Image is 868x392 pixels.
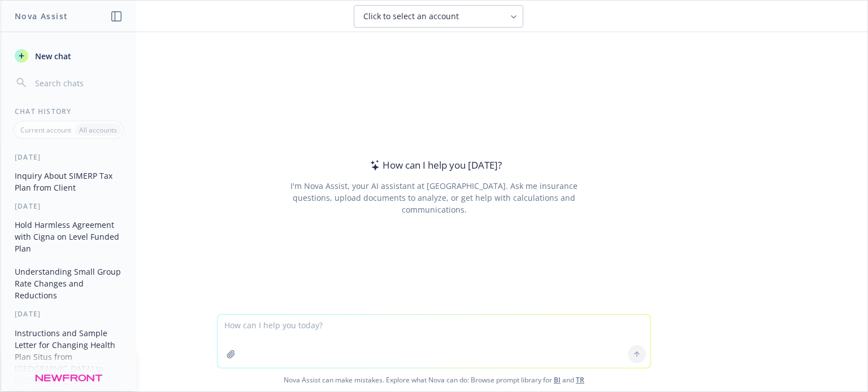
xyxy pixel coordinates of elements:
a: TR [576,375,584,385]
button: Hold Harmless Agreement with Cigna on Level Funded Plan [10,215,127,258]
button: Inquiry About SIMERP Tax Plan from Client [10,166,127,197]
a: BI [554,375,561,385]
div: [DATE] [1,152,136,162]
div: How can I help you [DATE]? [367,158,502,173]
h1: Nova Assist [15,10,68,22]
p: All accounts [79,125,117,135]
input: Search chats [33,75,123,91]
button: Click to select an account [354,5,523,28]
div: I'm Nova Assist, your AI assistant at [GEOGRAPHIC_DATA]. Ask me insurance questions, upload docum... [275,180,593,215]
div: [DATE] [1,201,136,211]
button: Instructions and Sample Letter for Changing Health Plan Situs from [GEOGRAPHIC_DATA] to [GEOGRAPH... [10,324,127,390]
p: Current account [20,125,71,135]
span: Nova Assist can make mistakes. Explore what Nova can do: Browse prompt library for and [5,368,863,391]
span: Click to select an account [363,11,459,22]
button: Understanding Small Group Rate Changes and Reductions [10,262,127,305]
button: New chat [10,46,127,66]
div: Chat History [1,107,136,116]
span: New chat [33,50,71,62]
div: [DATE] [1,309,136,319]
